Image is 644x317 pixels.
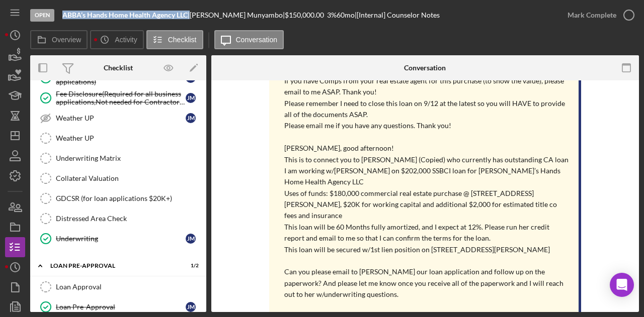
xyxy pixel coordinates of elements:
div: Collateral Valuation [56,174,201,182]
div: Distressed Area Check [56,215,201,223]
div: | [Internal] Counselor Notes [355,11,440,19]
button: Conversation [214,30,284,49]
div: Conversation [404,64,446,72]
a: Loan Approval [35,277,201,297]
p: [PERSON_NAME], good afternoon! [284,143,569,154]
div: LOAN PRE-APPROVAL [50,263,174,269]
a: Weather UP [35,128,201,148]
button: Overview [30,30,88,49]
div: J M [186,302,196,312]
p: I am working w/[PERSON_NAME] on $202,000 SSBCI loan for [PERSON_NAME]’s Hands Home Health Agency LLC [284,165,569,188]
a: Distressed Area Check [35,208,201,229]
div: [PERSON_NAME] Munyambo | [190,11,285,19]
label: Activity [115,36,137,44]
div: Loan Approval [56,283,201,291]
div: J M [186,93,196,103]
button: Mark Complete [557,5,639,25]
div: Weather UP [56,114,186,122]
a: GDCSR (for loan applications $20K+) [35,188,201,208]
label: Checklist [168,36,197,44]
a: Underwriting Matrix [35,148,201,168]
div: Loan Pre-Approval [56,303,186,311]
p: If you have Comps from your real estate agent for this purchase (to show the value), please email... [284,75,569,98]
div: | [62,11,190,19]
p: Can you please email to [PERSON_NAME] our loan application and follow up on the paperwork? And pl... [284,266,569,300]
div: GDCSR (for loan applications $20K+) [56,194,201,202]
div: Checklist [104,64,133,72]
button: Activity [90,30,143,49]
p: Please remember I need to close this loan on 9/12 at the latest so you will HAVE to provide all o... [284,98,569,121]
div: $150,000.00 [285,11,327,19]
div: Fee Disclosure(Required for all business applications,Not needed for Contractor loans) [56,90,186,106]
label: Overview [52,36,81,44]
a: Loan Pre-ApprovalJM [35,297,201,317]
a: Fee Disclosure(Required for all business applications,Not needed for Contractor loans)JM [35,88,201,108]
div: 1 / 2 [181,263,199,269]
div: Underwriting [56,235,186,243]
div: Weather UP [56,134,201,142]
button: Checklist [146,30,203,49]
div: Underwriting Matrix [56,154,201,162]
b: ABBA’s Hands Home Health Agency LLC [62,11,188,19]
a: UnderwritingJM [35,229,201,249]
a: Collateral Valuation [35,168,201,188]
div: 3 % [327,11,337,19]
p: This is to connect you to [PERSON_NAME] (Copied) who currently has outstanding CA loan [284,154,569,165]
div: Open [30,9,54,22]
p: This loan will be secured w/1st lien position on [STREET_ADDRESS][PERSON_NAME] [284,244,569,255]
div: Open Intercom Messenger [610,273,634,297]
div: J M [186,234,196,244]
div: J M [186,113,196,123]
p: Uses of funds: $180,000 commercial real estate purchase @ [STREET_ADDRESS][PERSON_NAME], $20K for... [284,188,569,222]
a: Weather UPJM [35,108,201,128]
label: Conversation [236,36,278,44]
p: This loan will be 60 Months fully amortized, and I expect at 12%. Please run her credit report an... [284,222,569,244]
p: Please email me if you have any questions. Thank you! [284,120,569,131]
div: 60 mo [337,11,355,19]
div: Mark Complete [568,5,616,25]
